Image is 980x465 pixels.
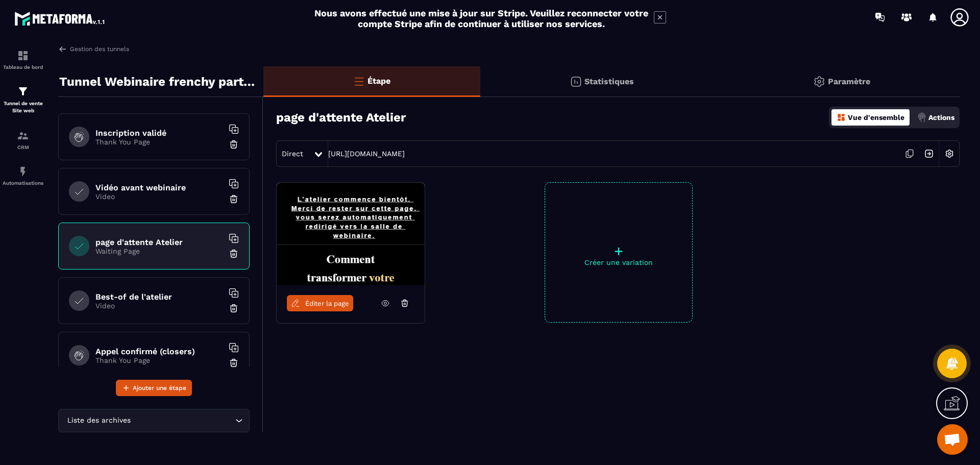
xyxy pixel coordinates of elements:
h6: Vidéo avant webinaire [95,183,223,192]
p: Étape [367,76,390,86]
h6: Appel confirmé (closers) [95,347,223,356]
h6: Inscription validé [95,128,223,138]
p: Vue d'ensemble [848,113,904,121]
img: setting-gr.5f69749f.svg [813,76,825,88]
span: Ajouter une étape [133,383,186,393]
img: formation [17,50,29,62]
input: Search for option [133,415,233,426]
h6: Best-of de l'atelier [95,292,223,302]
p: Actions [928,113,954,121]
h6: page d'attente Atelier [95,237,223,247]
img: stats.20deebd0.svg [570,76,582,88]
p: Paramètre [828,77,870,86]
img: formation [17,85,29,97]
img: trash [229,194,239,204]
img: setting-w.858f3a88.svg [940,144,959,163]
a: formationformationCRM [3,122,43,158]
p: Statistiques [584,77,634,86]
p: Video [95,192,223,201]
p: Tunnel de vente Site web [3,100,43,114]
img: trash [229,249,239,259]
p: Tableau de bord [3,64,43,70]
button: Ajouter une étape [116,380,192,396]
img: logo [14,9,106,28]
img: trash [229,139,239,150]
img: image [277,183,425,285]
a: Éditer la page [287,295,353,311]
img: trash [229,303,239,313]
a: formationformationTunnel de vente Site web [3,78,43,122]
span: Liste des archives [65,415,133,426]
img: formation [17,130,29,142]
img: trash [229,358,239,368]
p: Créer une variation [545,258,692,266]
a: automationsautomationsAutomatisations [3,158,43,193]
img: arrow [58,44,67,54]
h2: Nous avons effectué une mise à jour sur Stripe. Veuillez reconnecter votre compte Stripe afin de ... [314,8,649,29]
img: bars-o.4a397970.svg [353,75,365,87]
span: Direct [282,150,303,158]
span: Éditer la page [305,300,349,307]
img: actions.d6e523a2.png [917,113,926,122]
img: dashboard-orange.40269519.svg [837,113,846,122]
img: automations [17,165,29,178]
div: Search for option [58,409,250,432]
p: + [545,244,692,258]
div: Open chat [937,424,968,455]
p: Tunnel Webinaire frenchy partners [59,71,256,92]
p: CRM [3,144,43,150]
a: [URL][DOMAIN_NAME] [328,150,405,158]
h3: page d'attente Atelier [276,110,406,125]
p: Thank You Page [95,138,223,146]
p: Thank You Page [95,356,223,364]
p: Automatisations [3,180,43,186]
p: Waiting Page [95,247,223,255]
img: arrow-next.bcc2205e.svg [919,144,939,163]
p: Video [95,302,223,310]
a: formationformationTableau de bord [3,42,43,78]
a: Gestion des tunnels [58,44,129,54]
